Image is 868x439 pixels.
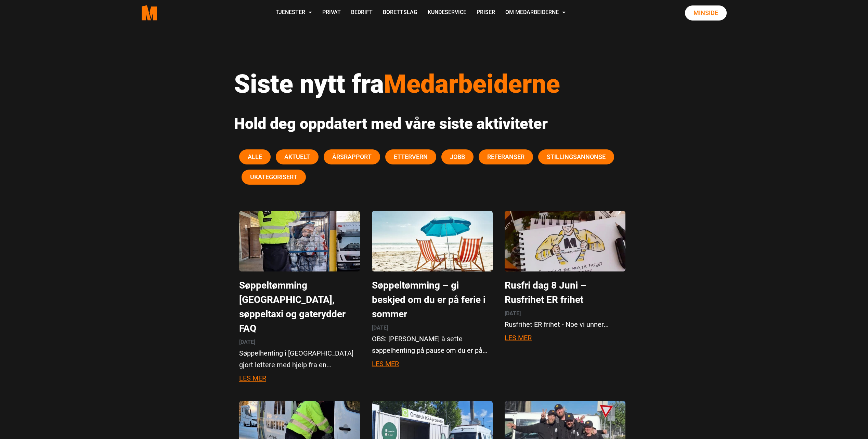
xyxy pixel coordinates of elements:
a: Om Medarbeiderne [500,1,571,25]
a: Les mer om Søppeltømming Oslo, søppeltaxi og gaterydder FAQ featured image [239,237,360,245]
button: Årsrapport [324,149,380,164]
span: [DATE] [372,324,388,331]
a: Priser [471,1,500,25]
a: Privat [317,1,346,25]
a: Les mer om Viktig informasjon om dørsalg featured image [505,427,625,435]
a: Minside [685,5,727,21]
span: Ettervern [394,153,428,160]
p: OBS: [PERSON_NAME] å sette søppelhenting på pause om du er på... [372,333,493,356]
button: Jobb [441,149,474,164]
span: Medarbeiderne [384,69,560,99]
span: [DATE] [505,310,521,317]
a: Les mer om Kontorflytting: 4 viktige steg når bedriften flytter featured image [239,427,360,435]
button: Alle [239,149,271,164]
span: Referanser [487,153,524,160]
a: Les mer om Søppeltømming – gi beskjed om du er på ferie i sommer featured image [372,237,493,245]
a: Bedrift [346,1,378,25]
img: medarbeiderne-rusfrittarbeid [505,211,625,271]
a: Les mer om Rusfri dag 8 Juni – Rusfrihet ER frihet main title [505,280,586,305]
a: Les mer om Gi nytt liv til Gamle IKEA møbler med Medarbeiderne featured image [372,427,493,435]
span: Årsrapport [332,153,372,160]
button: Stillingsannonse [538,149,614,164]
button: Ettervern [385,149,436,164]
h2: Hold deg oppdatert med våre siste aktiviteter [234,115,634,133]
p: Rusfrihet ER frihet - Noe vi unner... [505,319,625,330]
a: Tjenester [271,1,317,25]
a: Les mer om Søppeltømming Oslo, søppeltaxi og gaterydder FAQ main title [239,280,346,334]
span: Alle [248,153,262,160]
button: Referanser [479,149,533,164]
span: Jobb [450,153,465,160]
a: Kundeservice [423,1,471,25]
a: Les mer om Søppeltømming Oslo, søppeltaxi og gaterydder FAQ button [239,374,266,382]
a: Les mer om Søppeltømming – gi beskjed om du er på ferie i sommer button [372,360,399,368]
a: Les mer om Rusfri dag 8 Juni – Rusfrihet ER frihet featured image [505,237,625,245]
span: Aktuelt [284,153,310,160]
a: Borettslag [378,1,423,25]
a: Les mer om Rusfri dag 8 Juni – Rusfrihet ER frihet button [505,334,532,342]
button: Ukategorisert [242,170,306,185]
button: Aktuelt [276,149,319,164]
p: Søppelhenting i [GEOGRAPHIC_DATA] gjort lettere med hjelp fra en... [239,347,360,371]
img: Hvem-tømmer-søppel-i-Oslo [239,211,360,271]
span: [DATE] [239,339,255,345]
span: Stillingsannonse [547,153,606,160]
a: Les mer om Søppeltømming – gi beskjed om du er på ferie i sommer main title [372,280,485,320]
span: Ukategorisert [250,173,297,181]
h1: Siste nytt fra [234,68,634,99]
img: søppeltomming-oslo-sommerferie [372,211,493,271]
